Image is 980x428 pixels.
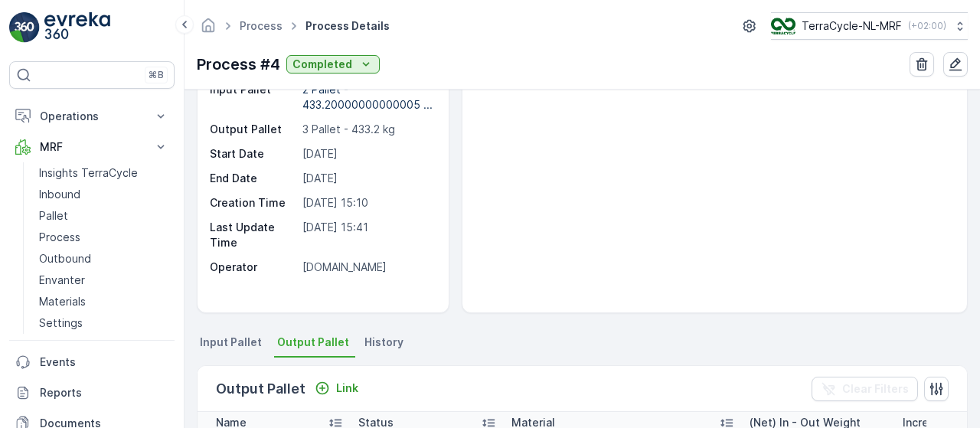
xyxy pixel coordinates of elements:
button: Completed [286,55,380,74]
p: Operations [40,109,144,124]
p: Materials [39,294,86,309]
p: Insights TerraCycle [39,165,138,181]
p: Settings [39,315,83,331]
p: 3 Pallet - 433.2 kg [302,122,433,137]
p: [DOMAIN_NAME] [302,260,433,275]
p: [DATE] [302,171,433,186]
p: ( +02:00 ) [908,20,946,32]
p: Link [336,381,358,396]
span: Output Pallet [277,335,349,350]
a: Envanter [33,270,175,291]
a: Inbound [33,184,175,205]
img: TC_v739CUj.png [771,18,795,34]
button: Operations [9,101,175,132]
p: [DATE] [302,146,433,162]
img: logo [9,12,40,43]
p: [DATE] 15:10 [302,195,433,211]
p: [DATE] 15:41 [302,220,433,250]
p: Clear Filters [842,381,909,397]
button: Link [309,379,364,397]
p: Output Pallet [216,378,305,400]
p: End Date [210,171,296,186]
p: Output Pallet [210,122,296,137]
a: Process [240,19,283,32]
p: Inbound [39,187,80,202]
a: Homepage [200,23,217,36]
p: Events [40,354,168,370]
p: ⌘B [149,69,164,81]
a: Insights TerraCycle [33,162,175,184]
p: Process [39,230,80,245]
button: TerraCycle-NL-MRF(+02:00) [771,12,968,40]
a: Pallet [33,205,175,227]
button: MRF [9,132,175,162]
a: Process [33,227,175,248]
p: Envanter [39,273,85,288]
button: Clear Filters [812,377,918,401]
p: Creation Time [210,195,296,211]
p: MRF [40,139,144,155]
a: Settings [33,312,175,334]
a: Outbound [33,248,175,270]
p: Completed [292,57,352,72]
img: logo_light-DOdMpM7g.png [44,12,110,43]
p: Pallet [39,208,68,224]
p: Reports [40,385,168,400]
p: Outbound [39,251,91,266]
a: Reports [9,377,175,408]
span: History [364,335,403,350]
p: Process #4 [197,53,280,76]
span: Process Details [302,18,393,34]
p: Last Update Time [210,220,296,250]
p: Input Pallet [210,82,296,113]
p: TerraCycle-NL-MRF [802,18,902,34]
p: Start Date [210,146,296,162]
p: Operator [210,260,296,275]
span: Input Pallet [200,335,262,350]
a: Events [9,347,175,377]
a: Materials [33,291,175,312]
